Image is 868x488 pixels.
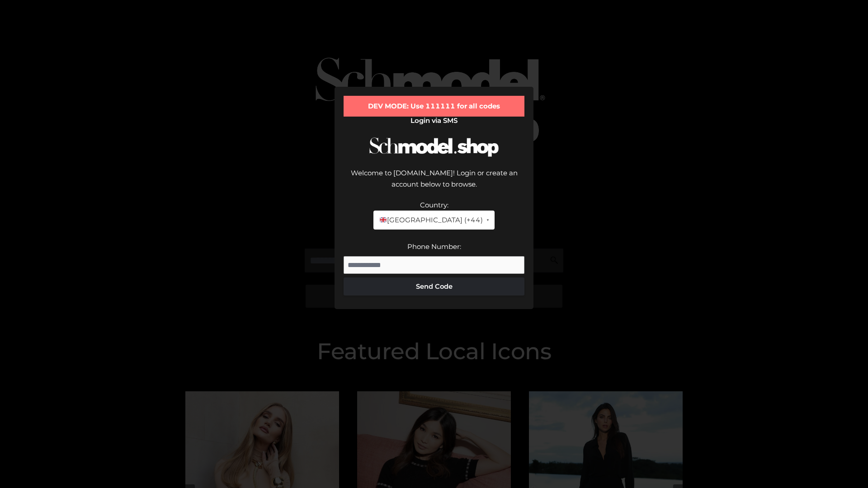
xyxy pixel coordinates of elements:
h2: Login via SMS [344,117,524,125]
img: Schmodel Logo [366,129,502,165]
label: Phone Number: [407,242,461,251]
div: DEV MODE: Use 111111 for all codes [344,96,524,117]
button: Send Code [344,277,524,296]
img: 🇬🇧 [380,216,387,223]
label: Country: [420,201,448,209]
span: [GEOGRAPHIC_DATA] (+44) [379,214,482,226]
div: Welcome to [DOMAIN_NAME]! Login or create an account below to browse. [344,167,524,199]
